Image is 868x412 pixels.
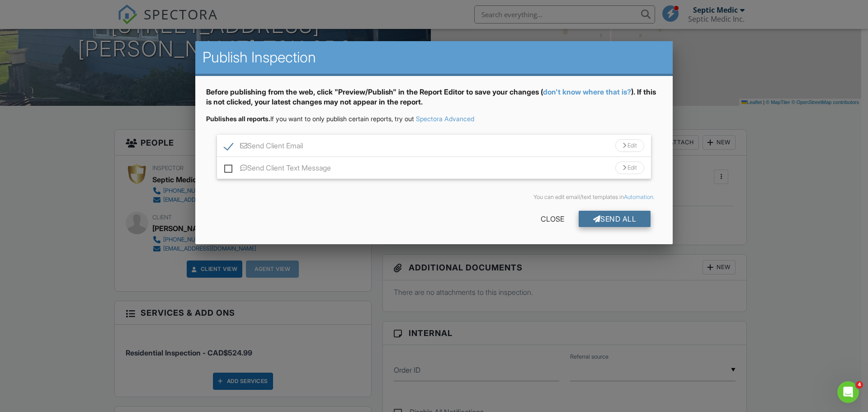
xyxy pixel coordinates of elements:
[579,211,651,227] div: Send All
[416,115,474,123] a: Spectora Advanced
[615,161,644,174] div: Edit
[224,164,331,175] label: Send Client Text Message
[206,115,414,123] span: If you want to only publish certain reports, try out
[624,194,653,200] a: Automation
[206,115,270,123] strong: Publishes all reports.
[224,142,303,153] label: Send Client Email
[837,381,859,403] iframe: Intercom live chat
[526,211,579,227] div: Close
[203,48,665,66] h2: Publish Inspection
[213,194,655,201] div: You can edit email/text templates in .
[856,381,863,388] span: 4
[615,139,644,152] div: Edit
[543,87,631,96] a: don't know where that is?
[206,87,662,114] div: Before publishing from the web, click "Preview/Publish" in the Report Editor to save your changes...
